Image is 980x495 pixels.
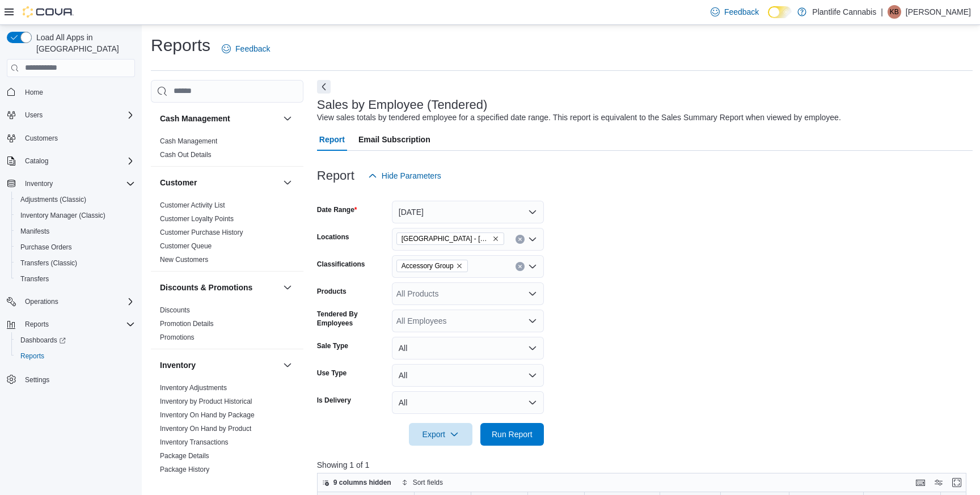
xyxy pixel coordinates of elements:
[396,260,468,272] span: Accessory Group
[397,476,447,489] button: Sort fields
[160,113,230,124] h3: Cash Management
[11,208,140,223] button: Inventory Manager (Classic)
[160,282,252,293] h3: Discounts & Promotions
[317,205,357,214] label: Date Range
[20,177,57,191] button: Inventory
[151,34,210,57] h1: Reports
[20,295,63,308] button: Operations
[25,111,43,120] span: Users
[11,332,140,348] a: Dashboards
[20,154,135,168] span: Catalog
[160,255,208,264] span: New Customers
[20,243,72,252] span: Purchase Orders
[16,349,49,363] a: Reports
[7,79,135,417] nav: Complex example
[160,201,225,210] span: Customer Activity List
[20,154,53,168] button: Catalog
[160,411,255,420] span: Inventory On Hand by Package
[25,156,48,166] span: Catalog
[11,348,140,364] button: Reports
[20,318,53,331] button: Reports
[317,341,348,350] label: Sale Type
[333,478,391,487] span: 9 columns hidden
[392,201,544,223] button: [DATE]
[25,179,53,188] span: Inventory
[392,337,544,359] button: All
[160,438,229,447] span: Inventory Transactions
[2,130,140,146] button: Customers
[20,372,135,386] span: Settings
[160,177,197,188] h3: Customer
[364,164,446,187] button: Hide Parameters
[20,336,66,345] span: Dashboards
[392,364,544,387] button: All
[881,5,883,19] p: |
[16,333,135,347] span: Dashboards
[20,259,77,268] span: Transfers (Classic)
[16,209,110,222] a: Inventory Manager (Classic)
[706,1,763,23] a: Feedback
[281,358,294,372] button: Inventory
[16,272,135,286] span: Transfers
[950,476,964,489] button: Enter fullscreen
[16,272,53,286] a: Transfers
[402,233,490,244] span: [GEOGRAPHIC_DATA] - [GEOGRAPHIC_DATA]
[317,98,488,112] h3: Sales by Employee (Tendered)
[25,134,58,143] span: Customers
[20,274,49,284] span: Transfers
[25,320,49,329] span: Reports
[16,333,70,347] a: Dashboards
[392,391,544,414] button: All
[160,137,217,146] span: Cash Management
[160,359,278,371] button: Inventory
[317,459,973,471] p: Showing 1 of 1
[160,113,278,124] button: Cash Management
[492,235,499,242] button: Remove Edmonton - Albany from selection in this group
[317,287,347,296] label: Products
[382,170,441,181] span: Hide Parameters
[358,128,430,151] span: Email Subscription
[396,232,504,245] span: Edmonton - Albany
[16,193,135,206] span: Adjustments (Classic)
[20,227,49,236] span: Manifests
[932,476,945,489] button: Display options
[160,425,251,433] a: Inventory On Hand by Product
[25,375,49,384] span: Settings
[416,423,466,446] span: Export
[317,260,365,269] label: Classifications
[20,318,135,331] span: Reports
[2,84,140,100] button: Home
[160,319,214,328] span: Promotion Details
[160,306,190,314] a: Discounts
[768,18,768,19] span: Dark Mode
[20,177,135,191] span: Inventory
[317,112,841,124] div: View sales totals by tendered employee for a specified date range. This report is equivalent to t...
[16,349,135,363] span: Reports
[281,176,294,189] button: Customer
[160,228,243,237] span: Customer Purchase History
[2,107,140,123] button: Users
[20,295,135,308] span: Operations
[160,282,278,293] button: Discounts & Promotions
[456,263,463,269] button: Remove Accessory Group from selection in this group
[528,316,537,325] button: Open list of options
[160,465,209,474] span: Package History
[160,242,212,251] span: Customer Queue
[160,215,234,223] a: Customer Loyalty Points
[160,397,252,406] span: Inventory by Product Historical
[160,333,195,342] span: Promotions
[160,242,212,250] a: Customer Queue
[888,5,901,19] div: Kim Bore
[528,289,537,298] button: Open list of options
[151,198,303,271] div: Customer
[480,423,544,446] button: Run Report
[32,32,135,54] span: Load All Apps in [GEOGRAPHIC_DATA]
[492,429,533,440] span: Run Report
[160,452,209,460] a: Package Details
[20,211,105,220] span: Inventory Manager (Classic)
[11,239,140,255] button: Purchase Orders
[20,108,135,122] span: Users
[20,85,135,99] span: Home
[20,195,86,204] span: Adjustments (Classic)
[160,424,251,433] span: Inventory On Hand by Product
